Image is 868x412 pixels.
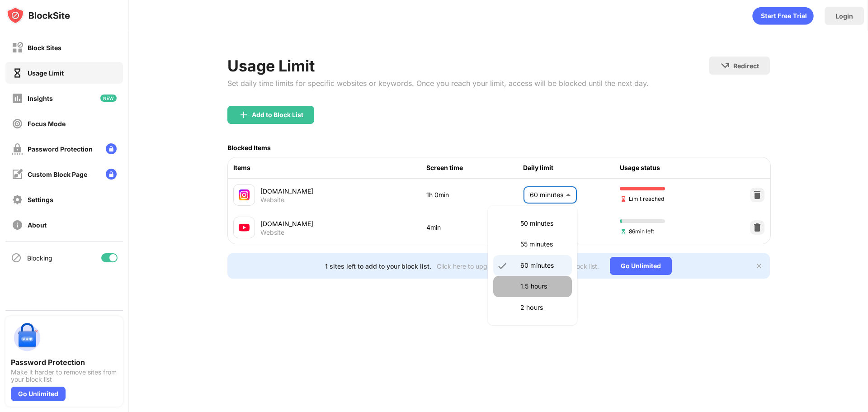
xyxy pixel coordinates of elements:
[520,218,566,228] p: 50 minutes
[520,281,566,291] p: 1.5 hours
[520,260,566,270] p: 60 minutes
[520,239,566,249] p: 55 minutes
[520,303,566,313] p: 2 hours
[520,323,566,333] p: 2.5 hours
